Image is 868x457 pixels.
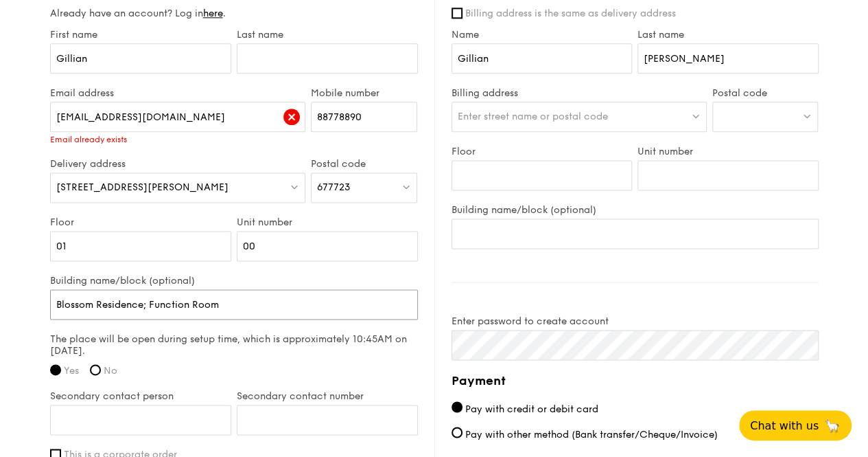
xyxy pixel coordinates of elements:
button: Chat with us🦙 [739,410,852,441]
span: 677723 [317,181,350,193]
label: The place will be open during setup time, which is approximately 10:45AM on [DATE]. [50,333,418,357]
input: Pay with other method (Bank transfer/Cheque/Invoice) [451,427,462,438]
img: icon-dropdown.fa26e9f9.svg [290,181,299,192]
input: Pay with credit or debit card [451,401,462,412]
span: Chat with us [750,419,819,432]
span: Enter street name or postal code [458,111,608,122]
span: 🦙 [824,418,841,434]
label: Email address [50,87,306,99]
label: Secondary contact person [50,390,231,402]
label: Last name [637,29,819,41]
a: here [203,8,223,19]
div: Already have an account? Log in . [50,7,418,21]
label: Billing address [451,87,707,99]
label: Building name/block (optional) [50,275,418,287]
input: No [90,364,101,375]
label: Enter password to create account [451,315,819,327]
img: icon-dropdown.fa26e9f9.svg [401,181,411,192]
label: First name [50,29,231,41]
h4: Payment [451,371,819,390]
label: Last name [237,29,418,41]
input: Yes [50,364,61,375]
label: Postal code [712,87,819,99]
img: icon-dropdown.fa26e9f9.svg [691,111,701,121]
span: Pay with other method (Bank transfer/Cheque/Invoice) [465,428,718,440]
img: icon-error.62b55002.svg [283,109,300,125]
label: Building name/block (optional) [451,204,819,216]
label: Delivery address [50,158,306,170]
label: Name [451,29,633,41]
div: Email already exists [50,135,306,144]
img: icon-dropdown.fa26e9f9.svg [802,111,812,121]
span: Yes [64,365,79,377]
span: Billing address is the same as delivery address [465,8,676,19]
label: Secondary contact number [237,390,418,402]
input: Billing address is the same as delivery address [451,8,462,19]
span: Pay with credit or debit card [465,403,598,414]
label: Unit number [637,146,819,157]
span: [STREET_ADDRESS][PERSON_NAME] [56,181,228,193]
label: Floor [451,146,633,157]
label: Floor [50,216,231,228]
label: Unit number [237,216,418,228]
label: Postal code [311,158,417,170]
label: Mobile number [311,87,417,99]
span: No [104,365,117,377]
